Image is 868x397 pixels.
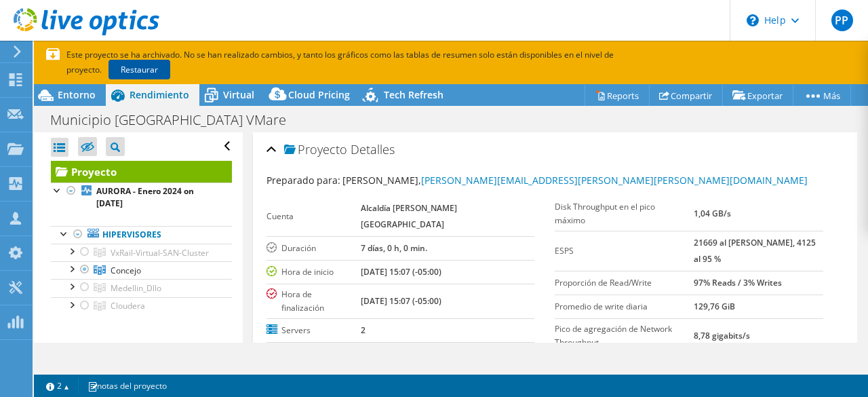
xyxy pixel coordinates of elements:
[694,330,750,341] b: 8,78 gigabits/s
[361,202,457,230] b: Alcaldía [PERSON_NAME][GEOGRAPHIC_DATA]
[555,276,694,290] label: Proporción de Read/Write
[342,174,808,187] span: [PERSON_NAME],
[58,88,96,101] span: Entorno
[555,244,694,258] label: ESPS
[96,185,194,209] b: AURORA - Enero 2024 on [DATE]
[694,208,731,219] b: 1,04 GB/s
[44,113,307,128] h1: Municipio [GEOGRAPHIC_DATA] VMare
[384,88,443,101] span: Tech Refresh
[555,200,694,227] label: Disk Throughput en el pico máximo
[288,88,350,101] span: Cloud Pricing
[267,242,361,255] label: Duración
[421,174,808,187] a: [PERSON_NAME][EMAIL_ADDRESS][PERSON_NAME][PERSON_NAME][DOMAIN_NAME]
[361,295,441,307] b: [DATE] 15:07 (-05:00)
[111,300,145,311] span: Cloudera
[267,174,340,187] label: Preparado para:
[51,226,232,244] a: Hipervisores
[37,377,79,394] a: 2
[361,324,366,336] b: 2
[351,141,395,157] span: Detalles
[51,244,232,261] a: VxRail-Virtual-SAN-Cluster
[361,266,441,278] b: [DATE] 15:07 (-05:00)
[78,377,176,394] a: notas del proyecto
[111,247,209,259] span: VxRail-Virtual-SAN-Cluster
[223,88,254,101] span: Virtual
[747,14,759,26] svg: \n
[793,85,851,106] a: Más
[649,85,723,106] a: Compartir
[130,88,189,101] span: Rendimiento
[694,237,816,265] b: 21669 al [PERSON_NAME], 4125 al 95 %
[361,242,427,254] b: 7 días, 0 h, 0 min.
[284,143,347,157] span: Proyecto
[111,265,141,276] span: Concejo
[111,282,161,294] span: Medellin_Dllo
[831,10,853,31] span: PP
[722,85,793,106] a: Exportar
[108,60,170,79] a: Restaurar
[51,261,232,279] a: Concejo
[46,48,711,77] p: Este proyecto se ha archivado. No se han realizado cambios, y tanto los gráficos como las tablas ...
[555,300,694,314] label: Promedio de write diaria
[267,210,361,223] label: Cuenta
[267,265,361,279] label: Hora de inicio
[585,85,650,106] a: Reports
[694,277,782,288] b: 97% Reads / 3% Writes
[267,288,361,315] label: Hora de finalización
[51,161,232,183] a: Proyecto
[51,183,232,212] a: AURORA - Enero 2024 on [DATE]
[267,324,361,337] label: Servers
[51,297,232,315] a: Cloudera
[51,279,232,297] a: Medellin_Dllo
[694,301,735,312] b: 129,76 GiB
[555,322,694,349] label: Pico de agregación de Network Throughput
